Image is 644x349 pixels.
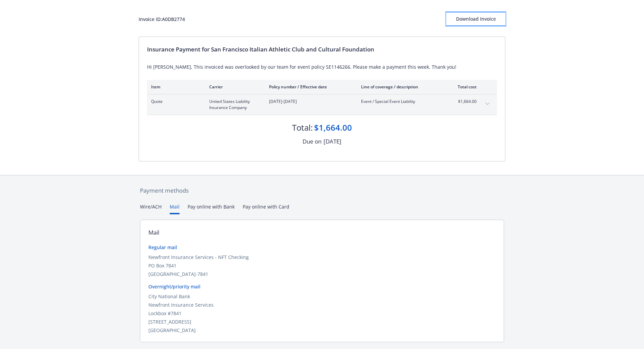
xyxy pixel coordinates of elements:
div: [GEOGRAPHIC_DATA] [148,327,496,334]
div: Payment methods [140,186,504,195]
span: United States Liability Insurance Company [209,99,258,111]
div: Line of coverage / description [361,84,440,90]
div: Item [151,84,198,90]
button: Mail [170,203,180,214]
div: Regular mail [148,244,496,251]
div: Newfront Insurance Services [148,301,496,308]
div: Policy number / Effective date [269,84,350,90]
button: Pay online with Bank [188,203,235,214]
div: [STREET_ADDRESS] [148,318,496,325]
div: City National Bank [148,293,496,300]
div: [DATE] [324,137,341,146]
span: Event / Special Event Liability [361,99,440,105]
div: QuoteUnited States Liability Insurance Company[DATE]-[DATE]Event / Special Event Liability$1,664.... [147,94,497,115]
div: Newfront Insurance Services - NFT Checking [148,254,496,261]
button: expand content [482,99,493,109]
div: Overnight/priority mail [148,283,496,290]
div: Insurance Payment for San Francisco Italian Athletic Club and Cultural Foundation [147,45,497,54]
div: PO Box 7841 [148,262,496,269]
div: Invoice ID: A0DB2774 [139,16,185,23]
div: Carrier [209,84,258,90]
div: Mail [148,228,159,237]
div: [GEOGRAPHIC_DATA]-7841 [148,270,496,278]
div: Hi [PERSON_NAME], This invoiced was overlooked by our team for event policy SE1146266. Please mak... [147,63,497,70]
button: Wire/ACH [140,203,162,214]
div: Total: [292,122,313,133]
div: $1,664.00 [314,122,352,133]
div: Total cost [451,84,477,90]
div: Due on [303,137,321,146]
span: Quote [151,99,198,105]
span: $1,664.00 [451,99,477,105]
div: Download Invoice [446,13,505,25]
button: Pay online with Card [243,203,289,214]
span: [DATE]-[DATE] [269,99,350,105]
button: Download Invoice [446,12,505,26]
div: Lockbox #7841 [148,310,496,317]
